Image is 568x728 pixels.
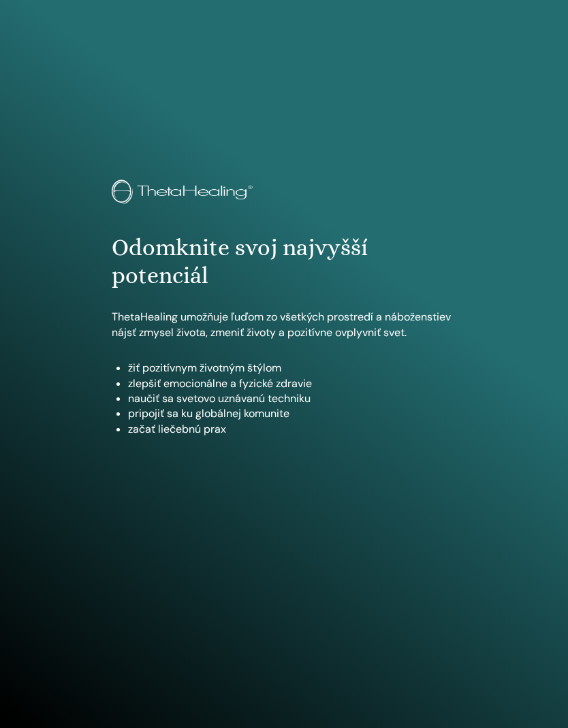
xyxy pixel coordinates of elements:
h1: Odomknite svoj najvyšší potenciál [112,234,456,290]
li: žiť pozitívnym životným štýlom [128,361,456,376]
li: naučiť sa svetovo uznávanú techniku [128,391,456,406]
li: pripojiť sa ku globálnej komunite [128,406,456,421]
li: začať liečebnú prax [128,422,456,437]
li: zlepšiť emocionálne a fyzické zdravie [128,376,456,391]
p: ThetaHealing umožňuje ľuďom zo všetkých prostredí a náboženstiev nájsť zmysel života, zmeniť živo... [112,310,456,340]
